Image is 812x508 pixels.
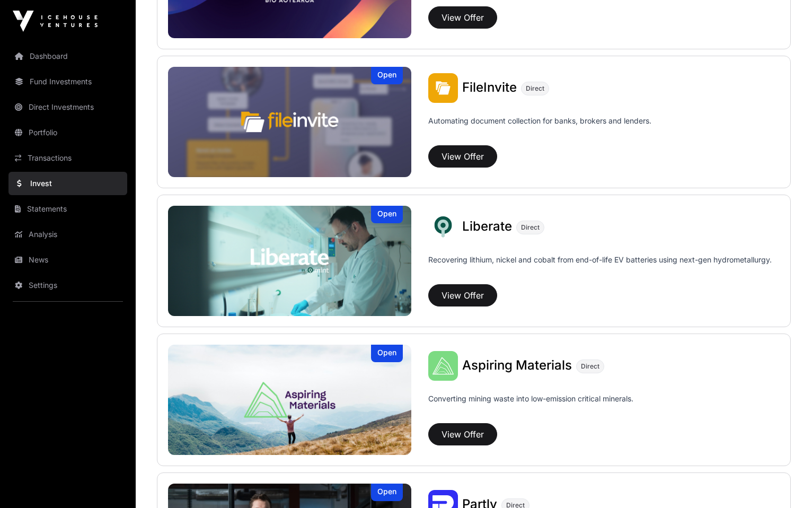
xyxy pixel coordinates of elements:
[8,146,127,170] a: Transactions
[8,95,127,119] a: Direct Investments
[168,67,411,177] a: FileInviteOpen
[371,484,403,501] div: Open
[8,172,127,195] a: Invest
[8,274,127,297] a: Settings
[462,218,512,234] span: Liberate
[428,393,633,419] p: Converting mining waste into low-emission critical minerals.
[462,357,572,373] span: Aspiring Materials
[428,423,497,445] button: View Offer
[428,73,458,103] img: FileInvite
[168,345,411,455] img: Aspiring Materials
[462,359,572,373] a: Aspiring Materials
[462,81,517,95] a: FileInvite
[371,67,403,84] div: Open
[428,212,458,242] img: Liberate
[581,362,599,371] span: Direct
[428,284,497,306] button: View Offer
[428,255,772,280] p: Recovering lithium, nickel and cobalt from end-of-life EV batteries using next-gen hydrometallurgy.
[168,67,411,177] img: FileInvite
[8,197,127,221] a: Statements
[428,116,651,141] p: Automating document collection for banks, brokers and lenders.
[462,80,517,95] span: FileInvite
[521,223,540,232] span: Direct
[371,345,403,362] div: Open
[8,70,127,93] a: Fund Investments
[168,345,411,455] a: Aspiring MaterialsOpen
[428,351,458,381] img: Aspiring Materials
[371,206,403,223] div: Open
[759,457,812,508] iframe: Chat Widget
[8,121,127,144] a: Portfolio
[13,11,98,32] img: Icehouse Ventures Logo
[168,206,411,316] a: LiberateOpen
[168,206,411,316] img: Liberate
[8,45,127,68] a: Dashboard
[428,6,497,29] button: View Offer
[8,223,127,246] a: Analysis
[526,84,544,93] span: Direct
[462,220,512,234] a: Liberate
[8,248,127,271] a: News
[428,145,497,168] button: View Offer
